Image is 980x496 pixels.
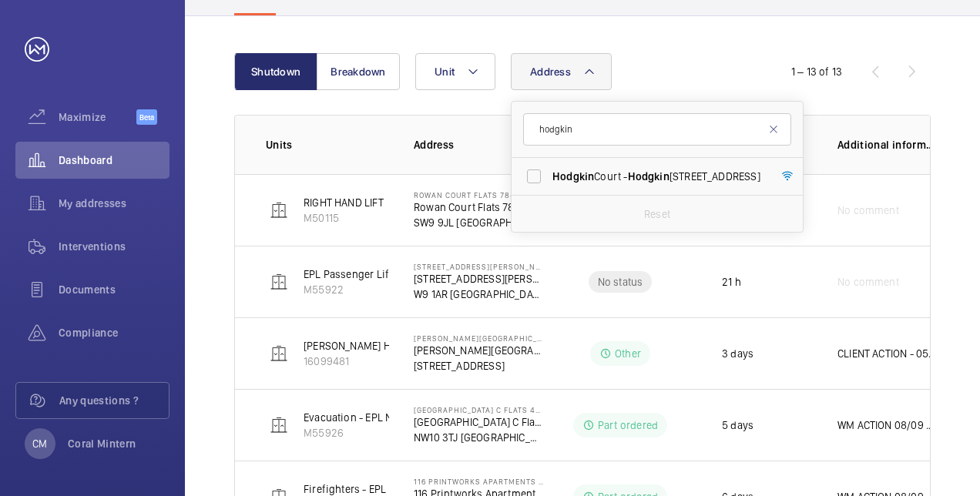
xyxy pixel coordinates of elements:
[304,338,445,354] p: [PERSON_NAME] House - Lift 1
[644,206,670,222] p: Reset
[414,405,543,414] p: [GEOGRAPHIC_DATA] C Flats 45-101 - High Risk Building
[414,190,543,199] p: Rowan Court Flats 78-194 - High Risk Building
[414,271,543,287] p: [STREET_ADDRESS][PERSON_NAME]
[59,152,169,168] span: Dashboard
[511,53,612,90] button: Address
[414,287,543,302] p: W9 1AR [GEOGRAPHIC_DATA]
[414,414,543,430] p: [GEOGRAPHIC_DATA] C Flats 45-101
[837,203,899,218] span: No comment
[523,113,791,146] input: Search by address
[552,170,594,183] span: Hodgkin
[59,239,169,254] span: Interventions
[304,410,485,425] p: Evacuation - EPL No 4 Flats 45-101 R/h
[270,273,288,291] img: elevator.svg
[59,196,169,211] span: My addresses
[598,417,658,433] p: Part ordered
[414,430,543,445] p: NW10 3TJ [GEOGRAPHIC_DATA]
[414,343,543,358] p: [PERSON_NAME][GEOGRAPHIC_DATA]
[414,333,543,343] p: [PERSON_NAME][GEOGRAPHIC_DATA]
[598,274,643,290] p: No status
[837,346,936,361] p: CLIENT ACTION - 05/09 - Waiting sim card, pay as you go sim did not work
[722,346,753,361] p: 3 days
[68,436,136,451] p: Coral Mintern
[270,416,288,434] img: elevator.svg
[304,425,485,441] p: M55926
[32,436,47,451] p: CM
[304,354,445,369] p: 16099481
[266,137,389,152] p: Units
[234,53,317,90] button: Shutdown
[722,274,741,290] p: 21 h
[414,199,543,215] p: Rowan Court Flats 78-194
[59,109,136,125] span: Maximize
[304,195,384,210] p: RIGHT HAND LIFT
[270,344,288,363] img: elevator.svg
[414,137,543,152] p: Address
[317,53,400,90] button: Breakdown
[837,137,936,152] p: Additional information
[304,282,392,297] p: M55922
[552,169,764,184] span: Court - [STREET_ADDRESS]
[415,53,495,90] button: Unit
[837,417,936,433] p: WM ACTION 08/09 - Confirming eta for delivery this week 05/09 - Chasing supplier on eta for next ...
[414,262,543,271] p: [STREET_ADDRESS][PERSON_NAME]
[414,358,543,374] p: [STREET_ADDRESS]
[414,477,543,486] p: 116 Printworks Apartments Flats 1-65 - High Risk Building
[414,215,543,230] p: SW9 9JL [GEOGRAPHIC_DATA]
[615,346,641,361] p: Other
[304,266,392,282] p: EPL Passenger Lift
[59,282,169,297] span: Documents
[59,325,169,340] span: Compliance
[59,393,169,408] span: Any questions ?
[136,109,157,125] span: Beta
[628,170,670,183] span: Hodgkin
[270,201,288,220] img: elevator.svg
[304,210,384,226] p: M50115
[791,64,842,79] div: 1 – 13 of 13
[722,417,753,433] p: 5 days
[435,65,455,78] span: Unit
[530,65,571,78] span: Address
[837,274,899,290] span: No comment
